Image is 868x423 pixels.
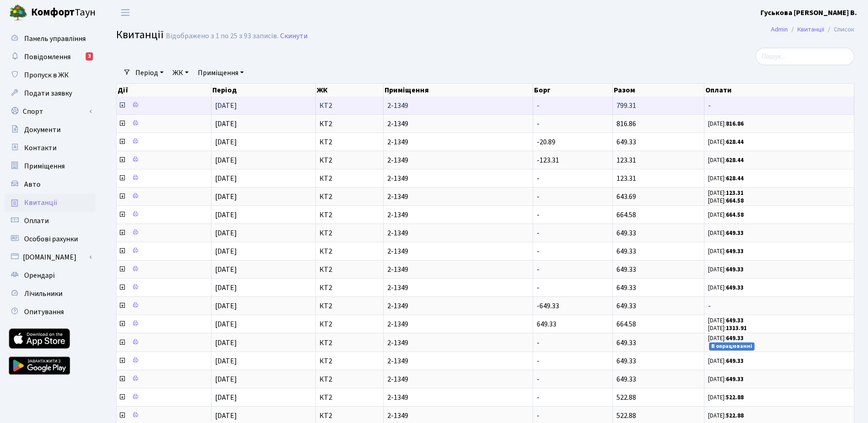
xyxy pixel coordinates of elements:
[5,48,96,66] a: Повідомлення3
[319,394,380,401] span: КТ2
[387,102,529,109] span: 2-1349
[726,211,744,219] b: 664.58
[708,229,744,237] small: [DATE]:
[708,247,744,255] small: [DATE]:
[5,102,96,121] a: Спорт
[387,357,529,365] span: 2-1349
[319,120,380,127] span: КТ2
[537,155,559,165] span: -123.31
[5,139,96,157] a: Контакти
[24,216,49,226] span: Оплати
[708,211,744,219] small: [DATE]:
[726,412,744,420] b: 522.88
[726,156,744,164] b: 628.44
[215,101,237,111] span: [DATE]
[316,84,384,97] th: ЖК
[387,175,529,182] span: 2-1349
[215,356,237,366] span: [DATE]
[387,229,529,237] span: 2-1349
[387,284,529,291] span: 2-1349
[5,84,96,102] a: Подати заявку
[726,393,744,402] b: 522.88
[387,211,529,219] span: 2-1349
[708,375,744,383] small: [DATE]:
[215,192,237,202] span: [DATE]
[5,212,96,230] a: Оплати
[537,210,539,220] span: -
[537,356,539,366] span: -
[215,210,237,220] span: [DATE]
[215,173,237,183] span: [DATE]
[24,289,62,299] span: Лічильники
[24,179,41,189] span: Авто
[215,374,237,384] span: [DATE]
[726,120,744,128] b: 816.86
[537,301,559,311] span: -649.33
[726,284,744,292] b: 649.33
[5,285,96,303] a: Лічильники
[726,316,744,325] b: 649.33
[24,70,69,80] span: Пропуск в ЖК
[387,394,529,401] span: 2-1349
[537,392,539,403] span: -
[771,25,788,34] a: Admin
[726,324,747,332] b: 1313.91
[132,65,167,81] a: Період
[726,174,744,183] b: 628.44
[166,32,278,41] div: Відображено з 1 по 25 з 93 записів.
[319,157,380,164] span: КТ2
[384,84,533,97] th: Приміщення
[708,412,744,420] small: [DATE]:
[708,138,744,146] small: [DATE]:
[215,411,237,421] span: [DATE]
[114,5,137,20] button: Переключити навігацію
[194,65,247,81] a: Приміщення
[280,32,308,41] a: Скинути
[537,119,539,129] span: -
[215,265,237,275] span: [DATE]
[319,138,380,146] span: КТ2
[760,8,857,18] b: Гуськова [PERSON_NAME] В.
[708,316,744,325] small: [DATE]:
[387,302,529,310] span: 2-1349
[24,198,57,208] span: Квитанції
[387,248,529,255] span: 2-1349
[708,334,744,342] small: [DATE]:
[755,48,854,65] input: Пошук...
[708,189,744,197] small: [DATE]:
[319,357,380,365] span: КТ2
[24,34,86,44] span: Панель управління
[616,392,636,403] span: 522.88
[215,246,237,256] span: [DATE]
[537,101,539,111] span: -
[537,228,539,238] span: -
[537,246,539,256] span: -
[537,137,555,147] span: -20.89
[5,30,96,48] a: Панель управління
[5,230,96,248] a: Особові рахунки
[533,84,613,97] th: Борг
[537,173,539,183] span: -
[616,356,636,366] span: 649.33
[116,27,164,43] span: Квитанції
[319,302,380,310] span: КТ2
[726,189,744,197] b: 123.31
[708,284,744,292] small: [DATE]:
[726,197,744,205] b: 664.58
[24,270,55,280] span: Орендарі
[387,321,529,328] span: 2-1349
[24,234,78,244] span: Особові рахунки
[5,175,96,194] a: Авто
[797,25,824,34] a: Квитанції
[616,283,636,293] span: 649.33
[537,319,556,329] span: 649.33
[9,4,27,22] img: logo.png
[726,247,744,255] b: 649.33
[708,120,744,128] small: [DATE]:
[537,411,539,421] span: -
[319,211,380,219] span: КТ2
[537,374,539,384] span: -
[708,302,850,310] span: -
[616,137,636,147] span: 649.33
[616,319,636,329] span: 664.58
